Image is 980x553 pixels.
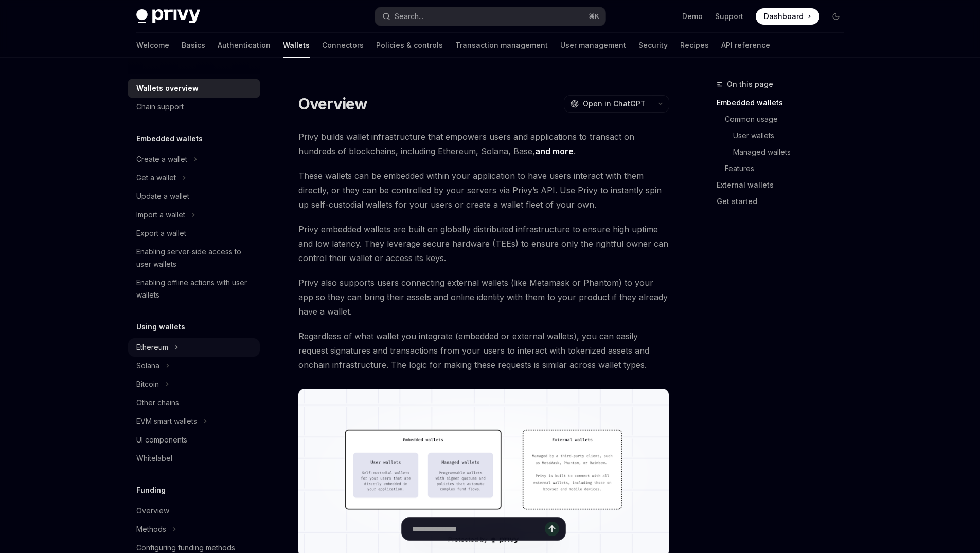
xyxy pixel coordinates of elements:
[218,33,271,58] a: Authentication
[136,397,179,409] div: Other chains
[298,275,669,319] span: Privy also supports users connecting external wallets (like Metamask or Phantom) to your app so t...
[455,33,548,58] a: Transaction management
[725,160,852,177] a: Features
[136,190,189,202] div: Update a wallet
[136,378,159,391] div: Bitcoin
[298,222,669,265] span: Privy embedded wallets are built on globally distributed infrastructure to ensure high uptime and...
[717,95,852,111] a: Embedded wallets
[535,146,574,157] a: and more
[298,95,368,113] h1: Overview
[128,273,260,304] a: Enabling offline actions with user wallets
[128,431,260,449] a: UI components
[764,11,804,22] span: Dashboard
[545,522,559,536] button: Send message
[136,227,186,239] div: Export a wallet
[136,505,169,517] div: Overview
[756,8,819,25] a: Dashboard
[717,193,852,210] a: Get started
[715,11,743,22] a: Support
[136,153,187,165] div: Create a wallet
[725,111,852,127] a: Common usage
[128,98,260,116] a: Chain support
[680,33,709,58] a: Recipes
[322,33,364,58] a: Connectors
[828,8,844,25] button: Toggle dark mode
[136,276,254,301] div: Enabling offline actions with user wallets
[682,11,703,22] a: Demo
[376,33,443,58] a: Policies & controls
[583,99,646,109] span: Open in ChatGPT
[298,130,669,158] span: Privy builds wallet infrastructure that empowers users and applications to transact on hundreds o...
[727,78,773,90] span: On this page
[136,523,166,536] div: Methods
[136,415,197,428] div: EVM smart wallets
[136,341,168,354] div: Ethereum
[128,187,260,206] a: Update a wallet
[395,10,423,23] div: Search...
[564,95,652,113] button: Open in ChatGPT
[136,33,169,58] a: Welcome
[128,79,260,98] a: Wallets overview
[136,172,176,184] div: Get a wallet
[128,224,260,243] a: Export a wallet
[182,33,205,58] a: Basics
[136,209,185,221] div: Import a wallet
[136,82,199,95] div: Wallets overview
[298,169,669,212] span: These wallets can be embedded within your application to have users interact with them directly, ...
[721,33,770,58] a: API reference
[136,101,184,113] div: Chain support
[733,127,852,144] a: User wallets
[733,144,852,160] a: Managed wallets
[589,12,599,21] span: ⌘ K
[560,33,626,58] a: User management
[136,321,185,333] h5: Using wallets
[136,484,166,496] h5: Funding
[375,7,605,26] button: Search...⌘K
[128,243,260,273] a: Enabling server-side access to user wallets
[128,449,260,468] a: Whitelabel
[283,33,310,58] a: Wallets
[136,434,187,446] div: UI components
[136,452,172,465] div: Whitelabel
[136,133,203,145] h5: Embedded wallets
[638,33,668,58] a: Security
[128,502,260,520] a: Overview
[136,9,200,24] img: dark logo
[136,246,254,270] div: Enabling server-side access to user wallets
[136,360,159,372] div: Solana
[717,177,852,193] a: External wallets
[128,394,260,412] a: Other chains
[298,329,669,372] span: Regardless of what wallet you integrate (embedded or external wallets), you can easily request si...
